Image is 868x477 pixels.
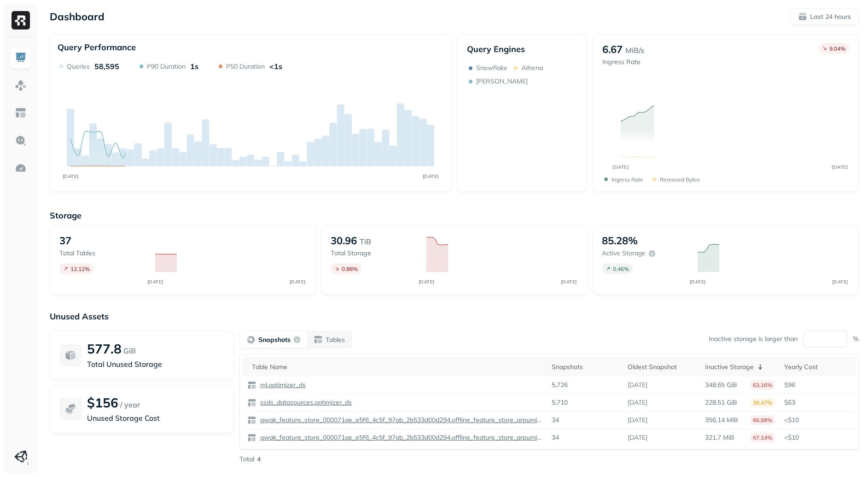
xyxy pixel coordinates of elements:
p: 1s [190,62,198,71]
tspan: [DATE] [689,279,705,285]
p: 34 [552,416,559,424]
div: Yearly Cost [784,361,851,372]
p: Inactive Storage [705,363,754,371]
p: 37 [59,234,71,247]
p: Last 24 hours [810,12,851,21]
p: 6.67 [602,43,623,56]
p: Ingress Rate [602,58,644,66]
p: <$10 [784,433,851,442]
p: qwak_feature_store_000071ae_e5f6_4c5f_97ab_2b533d00d294.offline_feature_store_arpumizer_user_leve... [258,416,542,424]
p: Unused Assets [50,311,859,322]
p: TiB [360,236,371,247]
img: Query Explorer [15,135,27,147]
p: [DATE] [628,416,647,424]
p: GiB [123,345,136,356]
p: Inactive storage is larger than [709,335,798,343]
img: Unity [14,450,27,463]
p: P50 Duration [226,62,265,71]
p: 348.65 GiB [705,381,737,389]
p: % [853,335,859,343]
p: Tables [326,336,345,344]
tspan: [DATE] [289,279,305,285]
p: 356.14 MiB [705,416,738,424]
p: Unused Storage Cost [87,412,224,424]
p: Total Unused Storage [87,359,224,370]
p: MiB/s [625,45,644,56]
div: Snapshots [552,361,618,372]
p: / year [120,399,140,410]
img: Optimization [15,162,27,174]
p: 58,595 [94,62,119,71]
p: <$10 [784,416,851,424]
img: table [247,416,256,425]
tspan: [DATE] [832,164,848,170]
p: 9.04 % [829,45,845,52]
p: Total storage [331,249,417,258]
tspan: [DATE] [147,279,163,285]
img: table [247,398,256,407]
p: $63 [784,398,851,407]
p: Queries [67,62,90,71]
div: Table Name [252,361,542,372]
p: 4 [257,455,261,464]
p: Snowflake [476,64,507,72]
p: 321.7 MiB [705,433,734,442]
p: Active storage [602,249,646,258]
p: 228.51 GiB [705,398,737,407]
tspan: [DATE] [423,173,439,179]
p: [PERSON_NAME] [476,77,528,86]
p: P90 Duration [147,62,186,71]
p: Query Engines [467,44,578,54]
img: Dashboard [15,52,27,64]
p: [DATE] [628,433,647,442]
a: qwak_feature_store_000071ae_e5f6_4c5f_97ab_2b533d00d294.offline_feature_store_arpumizer_game_user... [256,433,542,442]
p: 0.46 % [613,265,629,272]
p: Dashboard [50,10,105,23]
tspan: [DATE] [560,279,577,285]
p: $156 [87,395,118,411]
p: Removed bytes [660,176,700,183]
tspan: [DATE] [63,173,79,179]
p: ssds_datasources.optimizer_ds [258,398,352,407]
p: Total [239,455,254,464]
p: Total tables [59,249,146,258]
p: Query Performance [58,42,136,53]
p: [DATE] [628,398,647,407]
p: 34 [552,433,559,442]
p: ml.optimizer_ds [258,381,306,389]
p: Athena [521,64,543,72]
p: $96 [784,381,851,389]
p: 63.16% [750,380,775,390]
p: 30.96 [331,234,357,247]
p: <1s [269,62,282,71]
a: qwak_feature_store_000071ae_e5f6_4c5f_97ab_2b533d00d294.offline_feature_store_arpumizer_user_leve... [256,416,542,424]
tspan: [DATE] [832,279,848,285]
a: ml.optimizer_ds [256,381,306,389]
img: Assets [15,79,27,91]
img: Asset Explorer [15,107,27,119]
p: 0.88 % [342,265,358,272]
p: 577.8 [87,341,122,357]
p: 5,710 [552,398,568,407]
button: Last 24 hours [790,8,859,25]
p: 36.47% [750,398,775,407]
a: ssds_datasources.optimizer_ds [256,398,352,407]
p: Ingress Rate [612,176,643,183]
p: Storage [50,210,859,221]
p: [DATE] [628,381,647,389]
img: table [247,433,256,442]
tspan: [DATE] [418,279,434,285]
tspan: [DATE] [613,164,629,170]
p: 67.14% [750,433,775,442]
div: Oldest Snapshot [628,361,696,372]
p: 85.28% [602,234,638,247]
p: qwak_feature_store_000071ae_e5f6_4c5f_97ab_2b533d00d294.offline_feature_store_arpumizer_game_user... [258,433,542,442]
p: 12.12 % [70,265,90,272]
img: Ryft [12,11,30,29]
p: 5,726 [552,381,568,389]
p: Snapshots [258,336,291,344]
p: 66.98% [750,415,775,425]
img: table [247,381,256,390]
